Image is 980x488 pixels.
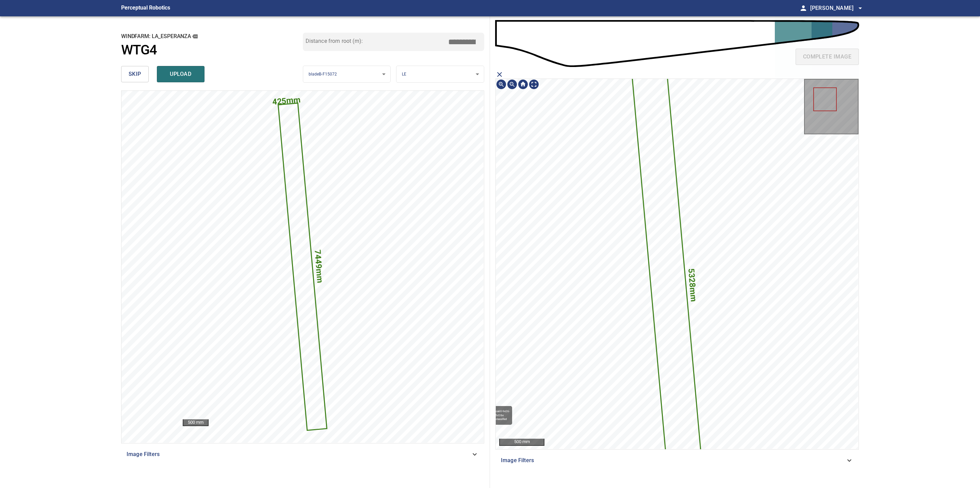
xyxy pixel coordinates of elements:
text: 5328mm [686,268,699,302]
div: Image Filters [495,452,859,469]
a: WTG4 [121,42,303,58]
figcaption: Perceptual Robotics [121,3,170,14]
span: close matching imageResolution: [495,70,504,79]
div: Zoom out [507,79,518,90]
text: 7449mm [313,249,325,283]
div: Zoom in [496,79,507,90]
span: person [799,4,807,12]
span: [PERSON_NAME] [810,3,864,13]
button: skip [121,66,149,82]
div: LE [396,66,484,83]
span: bladeB-F15072 [309,72,337,77]
button: copy message details [191,33,199,40]
div: Toggle full page [528,79,539,90]
span: Image Filters [501,456,845,465]
label: Distance from root (m): [306,38,363,44]
button: [PERSON_NAME] [807,1,864,15]
h2: windfarm: La_Esperanza [121,33,303,40]
h1: WTG4 [121,42,157,58]
button: upload [157,66,205,82]
div: bladeB-F15072 [303,66,391,83]
text: 425mm [272,95,301,107]
div: Go home [518,79,528,90]
span: Image Filters [127,450,471,458]
div: Image Filters [121,446,484,462]
span: skip [129,69,141,79]
span: LE [402,72,406,77]
span: arrow_drop_down [856,4,864,12]
span: upload [164,69,197,79]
